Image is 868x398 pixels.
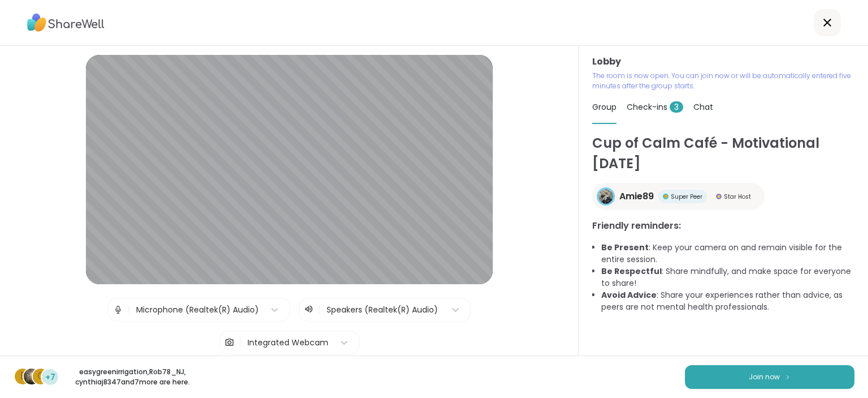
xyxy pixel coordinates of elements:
[724,192,751,201] span: Star Host
[224,331,235,354] img: Camera
[601,289,854,313] li: : Share your experiences rather than advice, as peers are not mental health professionals.
[627,101,683,113] span: Check-ins
[24,369,40,384] img: Rob78_NJ
[601,289,657,301] b: Avoid Advice
[601,242,854,266] li: : Keep your camera on and remain visible for the entire session.
[592,133,854,174] h1: Cup of Calm Café - Motivational [DATE]
[136,304,259,316] div: Microphone (Realtek(R) Audio)
[685,365,854,389] button: Join now
[592,101,617,113] span: Group
[663,194,669,199] img: Super Peer
[27,10,105,36] img: ShareWell Logo
[784,374,791,380] img: ShareWell Logomark
[37,369,45,384] span: c
[45,371,55,383] span: +7
[128,298,131,321] span: |
[601,266,854,289] li: : Share mindfully, and make space for everyone to share!
[601,242,649,253] b: Be Present
[619,190,654,203] span: Amie89
[693,101,713,113] span: Chat
[592,219,854,233] h3: Friendly reminders:
[248,337,328,349] div: Integrated Webcam
[592,183,765,210] a: Amie89Amie89Super PeerSuper PeerStar HostStar Host
[670,101,683,113] span: 3
[239,331,242,354] span: |
[69,367,196,387] p: easygreenirrigation , Rob78_NJ , cynthiaj8347 and 7 more are here.
[598,189,613,204] img: Amie89
[749,372,780,382] span: Join now
[113,298,123,321] img: Microphone
[601,266,662,277] b: Be Respectful
[592,71,854,91] p: The room is now open. You can join now or will be automatically entered five minutes after the gr...
[318,303,321,316] span: |
[716,194,722,199] img: Star Host
[671,192,702,201] span: Super Peer
[592,55,854,69] h3: Lobby
[20,369,25,384] span: e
